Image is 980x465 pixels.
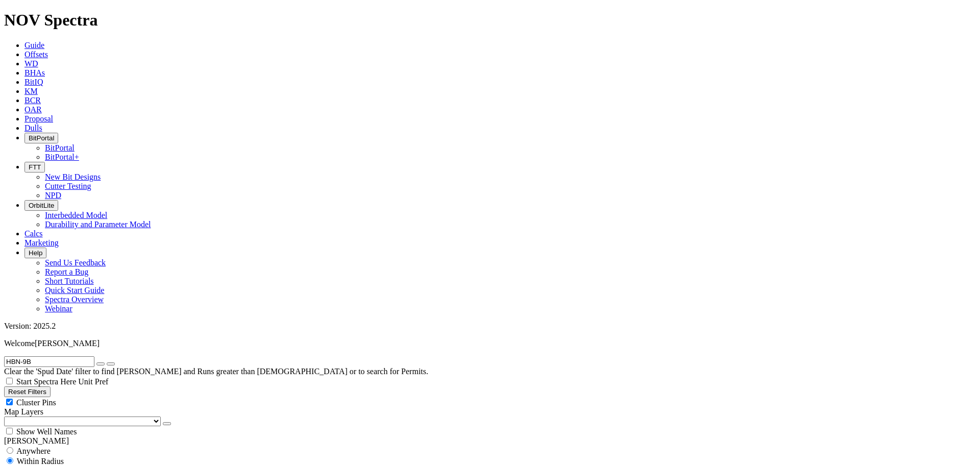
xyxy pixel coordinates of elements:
[4,436,976,446] div: [PERSON_NAME]
[4,339,976,348] p: Welcome
[35,339,100,348] span: [PERSON_NAME]
[24,78,43,86] a: BitIQ
[29,134,54,142] span: BitPortal
[16,377,76,386] span: Start Spectra Here
[4,356,94,367] input: Search
[24,50,48,59] a: Offsets
[45,304,72,313] a: Webinar
[24,114,53,123] a: Proposal
[24,87,38,95] a: KM
[24,59,38,68] a: WD
[45,267,88,276] a: Report a Bug
[45,143,75,152] a: BitPortal
[45,220,151,229] a: Durability and Parameter Model
[16,447,51,455] span: Anywhere
[24,248,46,258] button: Help
[24,133,58,143] button: BitPortal
[24,105,42,114] a: OAR
[24,238,59,247] a: Marketing
[16,398,56,407] span: Cluster Pins
[24,229,43,238] a: Calcs
[4,386,51,397] button: Reset Filters
[24,124,42,132] a: Dulls
[6,378,13,384] input: Start Spectra Here
[78,377,108,386] span: Unit Pref
[24,200,58,211] button: OrbitLite
[24,162,45,173] button: FTT
[4,367,428,376] span: Clear the 'Spud Date' filter to find [PERSON_NAME] and Runs greater than [DEMOGRAPHIC_DATA] or to...
[45,286,104,295] a: Quick Start Guide
[29,202,54,209] span: OrbitLite
[4,11,976,30] h1: NOV Spectra
[45,295,104,304] a: Spectra Overview
[45,173,101,181] a: New Bit Designs
[45,191,61,200] a: NPD
[29,249,42,257] span: Help
[45,211,107,219] a: Interbedded Model
[16,427,77,436] span: Show Well Names
[24,41,44,50] a: Guide
[29,163,41,171] span: FTT
[45,277,94,285] a: Short Tutorials
[45,182,91,190] a: Cutter Testing
[45,153,79,161] a: BitPortal+
[45,258,106,267] a: Send Us Feedback
[24,96,41,105] a: BCR
[4,322,976,331] div: Version: 2025.2
[4,407,43,416] span: Map Layers
[24,68,45,77] a: BHAs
